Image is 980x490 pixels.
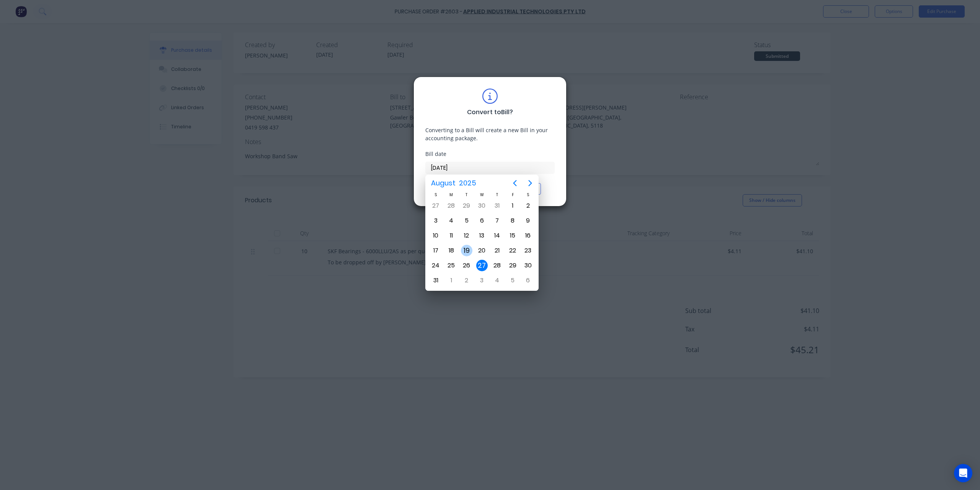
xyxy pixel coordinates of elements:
[461,215,472,226] div: Tuesday, August 5, 2025
[459,192,474,198] div: T
[446,215,457,226] div: Monday, August 4, 2025
[446,200,457,211] div: Monday, July 28, 2025
[426,176,481,190] button: August2025
[476,260,488,271] div: Today, Wednesday, August 27, 2025
[425,150,555,158] div: Bill date
[446,230,457,241] div: Monday, August 11, 2025
[476,215,488,226] div: Wednesday, August 6, 2025
[522,230,534,241] div: Saturday, August 16, 2025
[476,230,488,241] div: Wednesday, August 13, 2025
[490,192,505,198] div: T
[507,175,523,191] button: Previous page
[507,230,518,241] div: Friday, August 15, 2025
[461,230,472,241] div: Tuesday, August 12, 2025
[507,215,518,226] div: Friday, August 8, 2025
[520,192,536,198] div: S
[430,230,441,241] div: Sunday, August 10, 2025
[492,260,503,271] div: Thursday, August 28, 2025
[467,108,513,117] div: Convert to Bill ?
[954,464,972,482] div: Open Intercom Messenger
[430,275,441,286] div: Sunday, August 31, 2025
[507,275,518,286] div: Friday, September 5, 2025
[430,215,441,226] div: Sunday, August 3, 2025
[522,275,534,286] div: Saturday, September 6, 2025
[461,275,472,286] div: Tuesday, September 2, 2025
[446,260,457,271] div: Monday, August 25, 2025
[446,275,457,286] div: Monday, September 1, 2025
[492,230,503,241] div: Thursday, August 14, 2025
[507,200,518,211] div: Friday, August 1, 2025
[492,200,503,211] div: Thursday, July 31, 2025
[474,192,490,198] div: W
[461,200,472,211] div: Tuesday, July 29, 2025
[505,192,520,198] div: F
[522,200,534,211] div: Saturday, August 2, 2025
[522,215,534,226] div: Saturday, August 9, 2025
[476,275,488,286] div: Wednesday, September 3, 2025
[429,176,457,190] span: August
[461,245,472,256] div: Tuesday, August 19, 2025
[430,260,441,271] div: Sunday, August 24, 2025
[430,200,441,211] div: Sunday, July 27, 2025
[476,245,488,256] div: Wednesday, August 20, 2025
[523,175,538,191] button: Next page
[492,215,503,226] div: Thursday, August 7, 2025
[457,176,478,190] span: 2025
[492,275,503,286] div: Thursday, September 4, 2025
[446,245,457,256] div: Monday, August 18, 2025
[492,245,503,256] div: Thursday, August 21, 2025
[522,260,534,271] div: Saturday, August 30, 2025
[443,192,459,198] div: M
[507,245,518,256] div: Friday, August 22, 2025
[507,260,518,271] div: Friday, August 29, 2025
[476,200,488,211] div: Wednesday, July 30, 2025
[428,192,443,198] div: S
[425,126,555,142] div: Converting to a Bill will create a new Bill in your accounting package.
[430,245,441,256] div: Sunday, August 17, 2025
[461,260,472,271] div: Tuesday, August 26, 2025
[522,245,534,256] div: Saturday, August 23, 2025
